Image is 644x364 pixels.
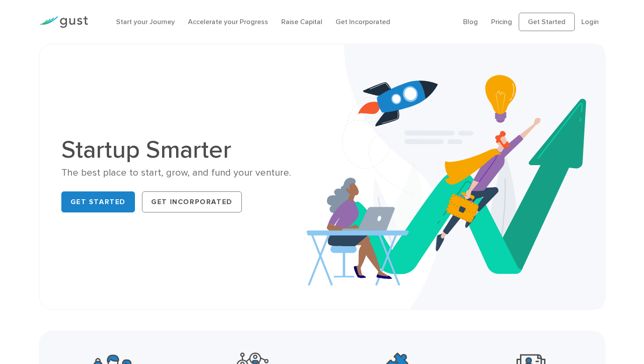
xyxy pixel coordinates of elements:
[519,13,575,31] a: Get Started
[116,18,175,26] a: Start your Journey
[61,138,316,162] h1: Startup Smarter
[491,18,512,26] a: Pricing
[142,191,242,212] a: Get Incorporated
[281,18,322,26] a: Raise Capital
[307,44,605,309] img: Startup Smarter Hero
[188,18,268,26] a: Accelerate your Progress
[39,16,88,28] img: Gust Logo
[463,18,478,26] a: Blog
[61,191,135,212] a: Get Started
[61,166,316,179] div: The best place to start, grow, and fund your venture.
[336,18,390,26] a: Get Incorporated
[581,18,599,26] a: Login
